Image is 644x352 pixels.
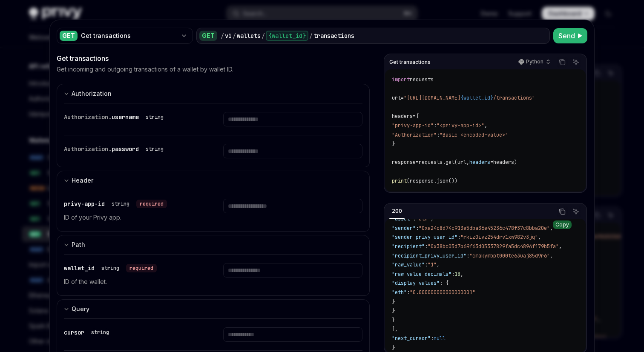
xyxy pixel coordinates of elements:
[392,177,407,184] span: print
[407,289,410,296] span: :
[112,113,139,121] span: username
[389,206,405,216] div: 200
[392,307,395,314] span: }
[392,326,398,332] span: ],
[392,94,401,101] span: url
[223,112,362,126] input: Enter username
[428,261,437,268] span: "1"
[233,31,236,40] div: /
[64,145,112,153] span: Authorization.
[64,200,105,208] span: privy-app-id
[57,27,193,45] button: GETGet transactions
[309,31,313,40] div: /
[392,252,466,259] span: "recipient_privy_user_id"
[392,335,431,342] span: "next_cursor"
[392,261,425,268] span: "raw_value"
[223,263,362,278] input: Enter wallet_id
[64,327,112,338] div: cursor
[410,289,475,296] span: "0.000000000000000001"
[64,277,203,287] p: ID of the wallet.
[57,84,370,103] button: Expand input section
[136,200,167,208] div: required
[392,159,416,166] span: response
[392,243,425,250] span: "recipient"
[64,112,167,122] div: Authorization.username
[419,225,550,232] span: "0xa24c8d74c913e5dba36e45236c478f37c8bba20e"
[392,289,407,296] span: "eth"
[262,31,265,40] div: /
[57,65,233,74] p: Get incoming and outgoing transactions of a wallet by wallet ID.
[64,113,112,121] span: Authorization.
[558,31,575,41] span: Send
[440,132,508,138] span: "Basic <encoded-value>"
[404,94,460,101] span: "[URL][DOMAIN_NAME]
[389,59,431,66] span: Get transactions
[460,234,538,240] span: "rkiz0ivz254drv1xw982v3jq"
[454,271,460,278] span: 18
[64,144,167,154] div: Authorization.password
[221,31,224,40] div: /
[199,31,217,41] div: GET
[413,215,416,222] span: :
[72,304,89,314] div: Query
[553,220,572,229] div: Copy
[72,175,93,186] div: Header
[493,94,535,101] span: /transactions"
[437,261,440,268] span: ,
[416,159,419,166] span: =
[392,113,413,120] span: headers
[466,252,469,259] span: :
[416,215,431,222] span: "eth"
[392,225,416,232] span: "sender"
[428,243,559,250] span: "0x38bc05d7b69f63d05337829fa5dc4896f179b5fa"
[550,252,553,259] span: ,
[392,344,395,351] span: }
[64,264,95,272] span: wallet_id
[434,335,446,342] span: null
[225,31,232,40] div: v1
[392,215,413,222] span: "asset"
[553,28,587,43] button: Send
[437,132,440,138] span: :
[550,225,553,232] span: ,
[57,299,370,318] button: Expand input section
[469,252,550,259] span: "cmakymbpt000te63uaj85d9r6"
[313,31,354,40] div: transactions
[64,199,167,209] div: privy-app-id
[81,31,177,40] div: Get transactions
[64,212,203,223] p: ID of your Privy app.
[392,140,395,147] span: }
[431,335,434,342] span: :
[392,280,440,286] span: "display_values"
[416,225,419,232] span: :
[538,234,541,240] span: ,
[437,122,484,129] span: "<privy-app-id>"
[425,261,428,268] span: :
[514,55,554,69] button: Python
[457,234,460,240] span: :
[440,280,448,286] span: : {
[407,177,457,184] span: (response.json())
[416,113,419,120] span: {
[410,76,434,83] span: requests
[557,206,568,217] button: Copy the contents from the code block
[223,199,362,213] input: Enter privy-app-id
[392,234,457,240] span: "sender_privy_user_id"
[484,122,487,129] span: ,
[526,58,543,65] p: Python
[451,271,454,278] span: :
[460,94,493,101] span: {wallet_id}
[72,240,85,250] div: Path
[419,159,469,166] span: requests.get(url,
[72,89,112,99] div: Authorization
[392,317,395,323] span: }
[266,31,308,41] div: {wallet_id}
[223,144,362,158] input: Enter password
[64,329,84,336] span: cursor
[401,94,404,101] span: =
[425,243,428,250] span: :
[490,159,493,166] span: =
[57,235,370,254] button: Expand input section
[570,206,581,217] button: Ask AI
[112,145,139,153] span: password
